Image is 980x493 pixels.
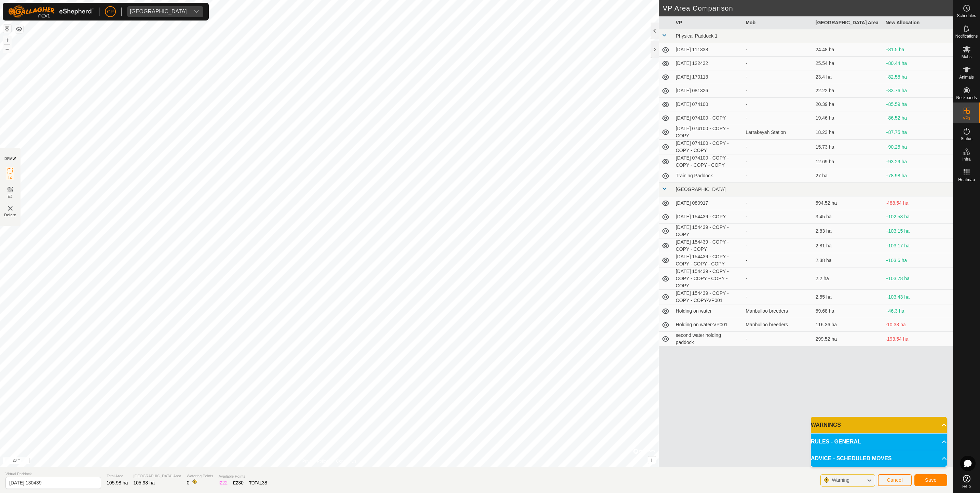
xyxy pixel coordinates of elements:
[746,46,810,53] div: -
[673,84,743,98] td: [DATE] 081326
[673,332,743,346] td: second water holding paddock
[813,210,883,224] td: 3.45 ha
[883,238,953,253] td: +103.17 ha
[673,210,743,224] td: [DATE] 154439 - COPY
[813,154,883,169] td: 12.69 ha
[190,6,203,17] div: dropdown trigger
[955,34,978,38] span: Notifications
[962,157,970,161] span: Infra
[746,101,810,108] div: -
[746,293,810,301] div: -
[813,304,883,318] td: 59.68 ha
[3,25,11,33] button: Reset Map
[883,196,953,210] td: -488.54 ha
[219,479,228,487] div: IZ
[883,318,953,332] td: -10.38 ha
[883,290,953,304] td: +103.43 ha
[673,140,743,154] td: [DATE] 074100 - COPY - COPY - COPY
[811,421,841,429] span: WARNINGS
[746,87,810,94] div: -
[4,213,16,218] span: Delete
[673,318,743,332] td: Holding on water-VP001
[883,70,953,84] td: +82.58 ha
[746,321,810,328] div: Manbulloo breeders
[883,268,953,290] td: +103.78 ha
[233,479,244,487] div: EZ
[883,169,953,183] td: +78.98 ha
[133,480,154,485] span: 105.98 ha
[9,175,12,180] span: IZ
[958,178,975,182] span: Heatmap
[878,474,912,486] button: Cancel
[883,304,953,318] td: +46.3 ha
[883,154,953,169] td: +93.29 ha
[962,484,971,489] span: Help
[883,140,953,154] td: +90.25 ha
[673,111,743,125] td: [DATE] 074100 - COPY
[673,43,743,57] td: [DATE] 111338
[133,473,181,479] span: [GEOGRAPHIC_DATA] Area
[883,111,953,125] td: +86.52 ha
[813,253,883,268] td: 2.38 ha
[673,169,743,183] td: Training Paddock
[107,480,128,485] span: 105.98 ha
[746,143,810,151] div: -
[249,479,267,487] div: TOTAL
[813,169,883,183] td: 27 ha
[127,6,190,17] span: Manbulloo Station
[883,43,953,57] td: +81.5 ha
[746,257,810,264] div: -
[813,290,883,304] td: 2.55 ha
[956,96,977,100] span: Neckbands
[673,238,743,253] td: [DATE] 154439 - COPY - COPY - COPY
[914,474,947,486] button: Save
[673,253,743,268] td: [DATE] 154439 - COPY - COPY - COPY - COPY
[813,16,883,29] th: [GEOGRAPHIC_DATA] Area
[925,477,937,483] span: Save
[4,156,16,161] div: DRAW
[222,480,228,485] span: 22
[883,84,953,98] td: +83.76 ha
[8,194,13,199] span: EZ
[3,36,11,44] button: +
[673,70,743,84] td: [DATE] 170113
[883,16,953,29] th: New Allocation
[187,473,213,479] span: Watering Points
[813,140,883,154] td: 15.73 ha
[961,137,972,141] span: Status
[883,224,953,238] td: +103.15 ha
[746,60,810,67] div: -
[238,480,244,485] span: 30
[746,228,810,235] div: -
[746,242,810,249] div: -
[746,275,810,282] div: -
[8,5,94,18] img: Gallagher Logo
[673,98,743,111] td: [DATE] 074100
[811,450,947,467] p-accordion-header: ADVICE - SCHEDULED MOVES
[746,172,810,179] div: -
[746,73,810,81] div: -
[832,477,849,483] span: Warning
[963,116,970,120] span: VPs
[953,472,980,491] a: Help
[673,290,743,304] td: [DATE] 154439 - COPY - COPY - COPY-VP001
[746,158,810,165] div: -
[811,438,861,446] span: RULES - GENERAL
[746,114,810,122] div: -
[957,14,976,18] span: Schedules
[673,57,743,70] td: [DATE] 122432
[883,210,953,224] td: +102.53 ha
[676,187,726,192] span: [GEOGRAPHIC_DATA]
[813,111,883,125] td: 19.46 ha
[746,213,810,220] div: -
[648,456,656,464] button: i
[746,200,810,207] div: -
[673,224,743,238] td: [DATE] 154439 - COPY - COPY
[676,33,718,39] span: Physical Paddock 1
[959,75,974,79] span: Animals
[673,154,743,169] td: [DATE] 074100 - COPY - COPY - COPY - COPY
[107,473,128,479] span: Total Area
[883,253,953,268] td: +103.6 ha
[3,45,11,53] button: –
[813,125,883,140] td: 18.23 ha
